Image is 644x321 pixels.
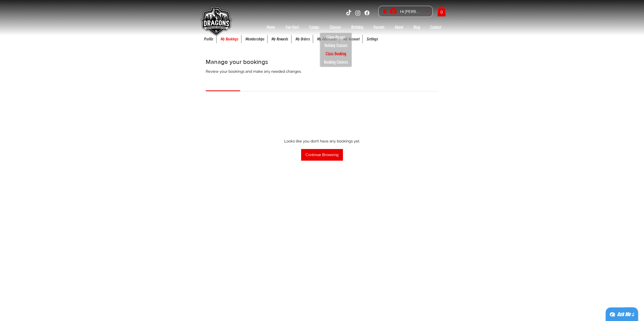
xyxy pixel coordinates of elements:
[345,10,370,16] ul: Social Bar
[307,23,322,31] p: Camps
[243,35,267,43] p: Memberships
[292,35,313,43] a: My Orders
[262,23,446,31] nav: Site
[349,23,366,31] p: Birthday
[323,50,348,58] p: Class Booking
[284,139,360,144] p: Looks like you don’t have any bookings yet.
[382,9,387,14] a: Notifications
[392,23,406,31] p: About
[269,35,290,43] p: My Rewards
[264,23,278,31] p: Home
[314,35,339,43] p: My Addresses
[320,33,351,41] a: Class-Passes
[368,23,390,31] a: Parents
[371,23,387,31] p: Parents
[398,8,424,15] div: [PERSON_NAME]
[390,23,408,31] a: About
[327,23,343,31] p: Classes
[206,58,439,66] h2: Manage your bookings
[320,58,351,66] a: Booking Choices
[324,23,346,31] a: Classes
[322,41,350,50] p: Holiday Classes
[617,311,634,318] div: Ask Me ;)
[301,149,343,161] button: Continue Browsing
[293,35,312,43] p: My Orders
[322,58,350,66] p: Booking Choices
[283,23,301,31] p: Fun-Start
[198,4,234,39] img: Skate Dragons logo with the slogan 'Empowering Youth, Enriching Families' in Singapore.
[267,35,291,43] a: My Rewards
[320,50,351,58] a: Class Booking
[346,23,368,31] a: Birthday
[440,10,443,14] text: 0
[280,23,304,31] a: Fun-Start
[364,35,380,43] p: Settings
[324,33,348,41] p: Class-Passes
[388,6,432,17] div: Kayven Wong account
[304,23,324,31] a: Camps
[363,35,381,43] a: Settings
[313,35,339,43] a: My Addresses
[206,69,439,74] p: Review your bookings and make any needed changes.
[425,23,446,31] a: Contact
[411,23,423,31] p: Blog
[408,23,425,31] a: Blog
[241,35,267,43] a: Memberships
[247,81,255,88] span: Past
[305,152,339,158] div: Continue Browsing
[213,81,233,88] span: Upcoming
[437,6,446,16] a: Cart with 0 items
[428,23,444,31] p: Contact
[262,23,280,31] a: Home
[320,41,351,50] a: Holiday Classes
